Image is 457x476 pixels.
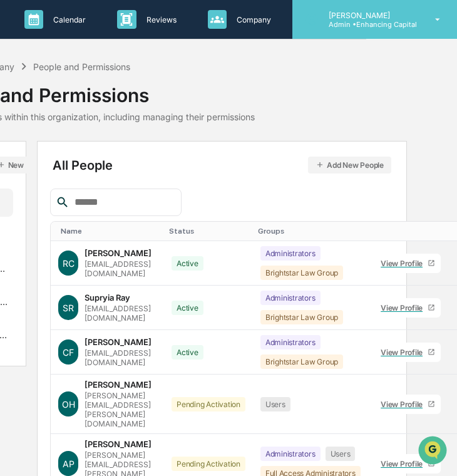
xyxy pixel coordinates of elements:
[103,256,155,269] span: Attestations
[376,395,441,414] a: View Profile
[85,259,157,278] div: [EMAIL_ADDRESS][DOMAIN_NAME]
[326,447,356,461] div: Users
[172,457,245,471] div: Pending Activation
[376,343,441,362] a: View Profile
[260,246,321,261] div: Administrators
[136,15,183,24] p: Reviews
[85,391,157,428] div: [PERSON_NAME][EMAIL_ADDRESS][PERSON_NAME][DOMAIN_NAME]
[85,348,157,367] div: [EMAIL_ADDRESS][DOMAIN_NAME]
[86,251,160,274] a: 🗄️Attestations
[381,459,428,468] div: View Profile
[39,170,101,180] span: [PERSON_NAME]
[260,397,290,411] div: Users
[85,439,151,449] div: [PERSON_NAME]
[172,345,203,360] div: Active
[227,15,277,24] p: Company
[85,248,151,258] div: [PERSON_NAME]
[111,170,146,180] span: 10:57 AM
[373,227,443,235] div: Toggle SortBy
[213,100,228,115] button: Start new chat
[260,354,343,369] div: Brightstar Law Group
[172,256,203,271] div: Active
[260,291,321,305] div: Administrators
[260,310,343,324] div: Brightstar Law Group
[308,157,391,173] button: Add New People
[104,170,108,180] span: •
[13,26,228,46] p: How can we help?
[13,192,33,212] img: Cece Ferraez
[91,257,101,267] div: 🗄️
[260,266,343,280] div: Brightstar Law Group
[88,310,151,320] a: Powered byPylon
[85,337,151,347] div: [PERSON_NAME]
[376,298,441,318] a: View Profile
[25,256,81,269] span: Preclearance
[13,257,23,267] div: 🖐️
[172,301,203,315] div: Active
[85,304,157,323] div: [EMAIL_ADDRESS][DOMAIN_NAME]
[260,447,321,461] div: Administrators
[381,348,428,357] div: View Profile
[25,171,35,181] img: 1746055101610-c473b297-6a78-478c-a979-82029cc54cd1
[61,227,159,235] div: Toggle SortBy
[381,303,428,313] div: View Profile
[63,347,74,358] span: CF
[63,258,74,269] span: RC
[13,158,33,178] img: Jack Rasmussen
[260,335,321,349] div: Administrators
[63,458,74,469] span: AP
[381,400,428,409] div: View Profile
[381,259,428,268] div: View Profile
[62,399,75,410] span: OH
[319,11,417,20] p: [PERSON_NAME]
[258,227,363,235] div: Toggle SortBy
[13,281,23,291] div: 🔎
[319,20,417,29] p: Admin • Enhancing Capital
[39,204,101,214] span: [PERSON_NAME]
[376,454,441,473] a: View Profile
[111,204,136,214] span: [DATE]
[169,227,248,235] div: Toggle SortBy
[13,96,35,118] img: 1746055101610-c473b297-6a78-478c-a979-82029cc54cd1
[8,251,86,274] a: 🖐️Preclearance
[56,96,205,108] div: Start new chat
[13,139,84,149] div: Past conversations
[125,311,151,320] span: Pylon
[33,61,130,72] div: People and Permissions
[43,15,92,24] p: Calendar
[25,280,79,292] span: Data Lookup
[85,292,130,303] div: Supryia Ray
[8,275,84,297] a: 🔎Data Lookup
[85,380,151,390] div: [PERSON_NAME]
[194,137,228,152] button: See all
[53,157,391,173] div: All People
[104,204,108,214] span: •
[172,397,245,411] div: Pending Activation
[56,108,172,118] div: We're available if you need us!
[63,303,74,313] span: SR
[26,96,49,118] img: 8933085812038_c878075ebb4cc5468115_72.jpg
[417,435,451,468] iframe: Open customer support
[376,254,441,273] a: View Profile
